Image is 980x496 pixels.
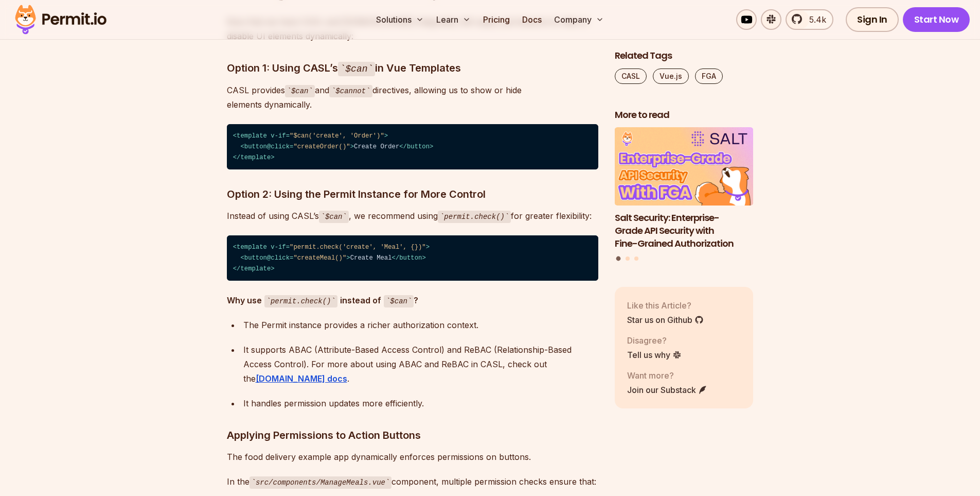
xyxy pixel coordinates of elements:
span: </ > [233,265,275,272]
button: Company [550,9,608,30]
p: In the component, multiple permission checks ensure that: [227,474,598,489]
li: 1 of 3 [615,128,754,250]
span: < @ = > [240,143,354,150]
a: Star us on Github [627,314,704,326]
strong: instead of [340,295,381,305]
a: Join our Substack [627,384,707,396]
code: $can [384,295,414,307]
strong: Why use [227,295,262,305]
span: "createOrder()" [293,143,350,150]
code: src/components/ManageMeals.vue [250,476,392,489]
h2: More to read [615,109,754,122]
div: Posts [615,128,754,263]
span: </ > [399,143,433,150]
h3: Option 2: Using the Permit Instance for More Control [227,186,598,202]
span: </ > [392,254,426,262]
div: The Permit instance provides a richer authorization context. [243,318,598,332]
div: It handles permission updates more efficiently. [243,396,598,411]
span: click [271,254,290,262]
span: v-if [271,132,286,140]
code: $cannot [329,85,372,97]
a: Salt Security: Enterprise-Grade API Security with Fine-Grained AuthorizationSalt Security: Enterp... [615,128,754,250]
span: button [407,143,430,150]
a: Vue.js [653,69,689,84]
p: Want more? [627,369,707,382]
code: Create Meal [227,235,598,281]
code: permit.check() [264,295,337,307]
h3: Option 1: Using CASL’s in Vue Templates [227,60,598,77]
button: Solutions [372,9,428,30]
a: Sign In [846,7,899,32]
span: "createMeal()" [293,254,346,262]
img: Salt Security: Enterprise-Grade API Security with Fine-Grained Authorization [615,128,754,206]
span: template [240,265,271,272]
code: $can [285,85,315,97]
button: Go to slide 1 [616,256,621,261]
span: < = > [233,244,430,251]
div: It supports ABAC (Attribute-Based Access Control) and ReBAC (Relationship-Based Access Control). ... [243,343,598,386]
span: < @ = > [240,254,350,262]
a: Docs [518,9,546,30]
span: button [244,143,267,150]
a: Start Now [903,7,970,32]
h2: Related Tags [615,49,754,62]
p: Like this Article? [627,299,704,312]
a: Tell us why [627,349,682,361]
a: [DOMAIN_NAME] docs [256,373,347,384]
span: click [271,143,290,150]
button: Go to slide 3 [634,256,638,261]
a: 5.4k [786,9,833,30]
code: $can [319,211,349,223]
h3: Salt Security: Enterprise-Grade API Security with Fine-Grained Authorization [615,212,754,250]
h3: Applying Permissions to Action Buttons [227,427,598,443]
span: "permit.check('create', 'Meal', {})" [290,244,426,251]
span: template [237,132,267,140]
span: template [240,154,271,161]
img: Permit logo [10,2,111,37]
span: "$can('create', 'Order')" [290,132,384,140]
button: Go to slide 2 [626,256,630,261]
span: button [399,254,422,262]
p: Instead of using CASL’s , we recommend using for greater flexibility: [227,209,598,224]
code: $can [338,62,376,76]
a: Pricing [479,9,514,30]
button: Learn [432,9,475,30]
span: button [244,254,267,262]
p: Disagree? [627,334,682,347]
p: CASL provides and directives, allowing us to show or hide elements dynamically. [227,83,598,112]
code: permit.check() [438,211,511,223]
a: FGA [695,69,723,84]
p: The food delivery example app dynamically enforces permissions on buttons. [227,450,598,464]
span: </ > [233,154,275,161]
span: 5.4k [803,13,826,26]
span: template [237,244,267,251]
span: v-if [271,244,286,251]
a: CASL [615,69,647,84]
code: Create Order [227,124,598,169]
span: < = > [233,132,388,140]
strong: ? [414,295,418,305]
